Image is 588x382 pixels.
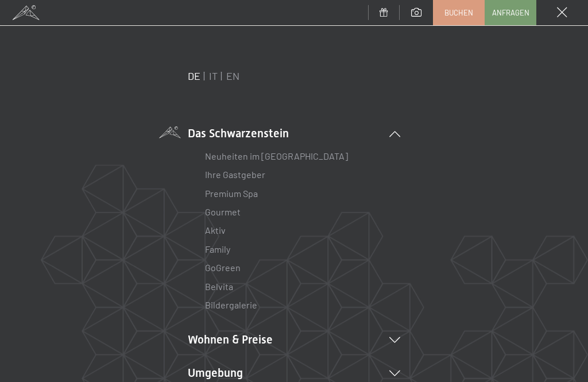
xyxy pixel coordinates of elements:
a: IT [209,70,218,82]
a: Bildergalerie [205,299,257,310]
a: DE [188,70,200,82]
a: Family [205,244,230,254]
a: Neuheiten im [GEOGRAPHIC_DATA] [205,151,348,161]
a: EN [226,70,239,82]
a: Buchen [434,1,484,25]
a: Gourmet [205,206,241,217]
a: Ihre Gastgeber [205,169,265,180]
a: Premium Spa [205,188,258,199]
a: Aktiv [205,225,226,236]
span: Anfragen [492,7,529,18]
span: Buchen [444,7,473,18]
a: Belvita [205,281,233,292]
a: Anfragen [485,1,536,25]
a: GoGreen [205,262,241,273]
